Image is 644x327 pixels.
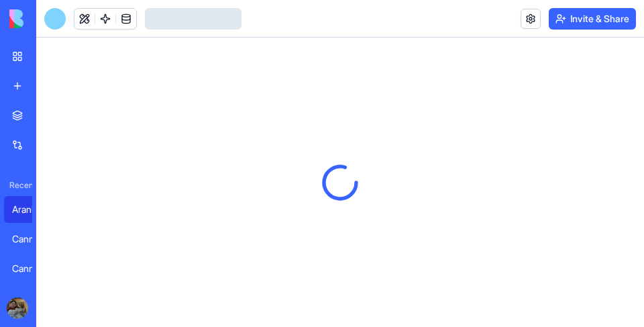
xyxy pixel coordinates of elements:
a: Cannabis Clinic KPI Tracker [4,226,58,252]
a: Cannabis Supply KPI Tracker [4,255,58,282]
div: Cannabis Clinic KPI Tracker [12,232,50,246]
span: Recent [4,180,32,191]
img: ACg8ocLckqTCADZMVyP0izQdSwexkWcE6v8a1AEXwgvbafi3xFy3vSx8=s96-c [7,297,28,319]
div: Cannabis Supply KPI Tracker [12,262,50,275]
img: logo [9,9,93,28]
button: Invite & Share [549,8,636,30]
div: Arankan Production Tracker [12,203,50,216]
a: Arankan Production Tracker [4,196,58,223]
